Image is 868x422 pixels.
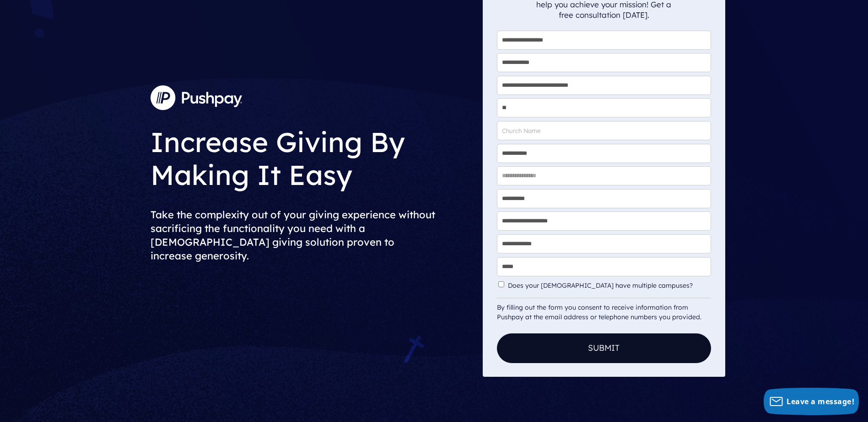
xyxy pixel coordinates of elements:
span: Leave a message! [787,396,854,406]
label: Does your [DEMOGRAPHIC_DATA] have multiple campuses? [508,282,709,290]
button: Submit [497,333,711,363]
h1: Increase Giving By Making It Easy [151,118,475,194]
button: Leave a message! [764,388,859,415]
div: By filling out the form you consent to receive information from Pushpay at the email address or t... [497,298,711,322]
input: Church Name [497,121,711,140]
h2: Take the complexity out of your giving experience without sacrificing the functionality you need ... [151,200,475,270]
